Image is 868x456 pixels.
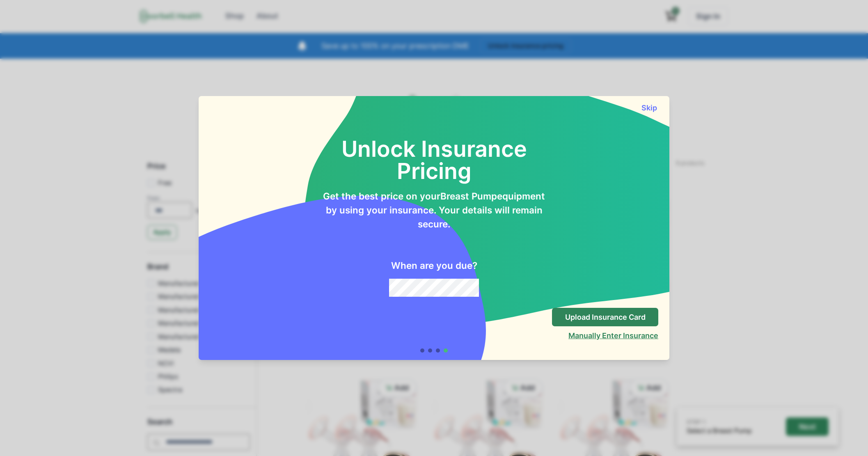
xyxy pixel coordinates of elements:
[322,189,546,231] p: Get the best price on your Breast Pump equipment by using your insurance. Your details will remai...
[565,313,646,322] p: Upload Insurance Card
[391,260,477,271] h2: When are you due?
[552,308,658,326] button: Upload Insurance Card
[568,331,658,340] button: Manually Enter Insurance
[322,116,546,182] h2: Unlock Insurance Pricing
[640,103,658,112] button: Skip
